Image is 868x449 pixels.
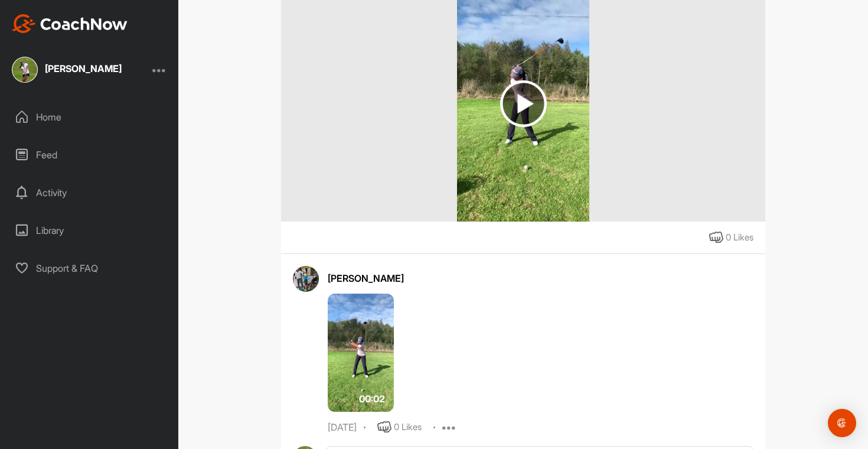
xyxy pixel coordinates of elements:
div: Feed [6,140,173,170]
img: media [328,294,394,412]
img: play [500,80,547,127]
div: [PERSON_NAME] [328,271,753,285]
img: square_4c2d0cfdb82cd296f12aeb4ecbd6ff77.jpg [12,57,38,83]
div: 0 Likes [394,421,422,434]
div: [DATE] [328,422,357,434]
div: 0 Likes [726,231,753,245]
div: [PERSON_NAME] [45,64,122,73]
div: Activity [6,178,173,207]
img: avatar [293,266,319,292]
div: Home [6,102,173,132]
span: 00:02 [359,392,385,406]
div: Support & FAQ [6,253,173,283]
div: Library [6,216,173,245]
div: Open Intercom Messenger [828,409,856,437]
img: CoachNow [12,14,128,33]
